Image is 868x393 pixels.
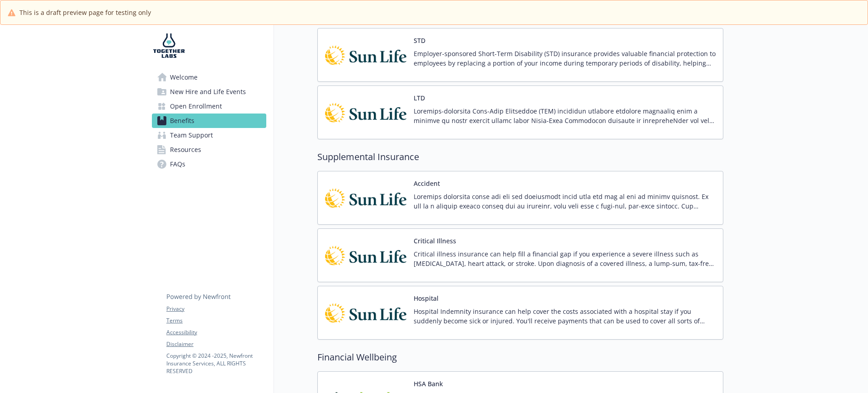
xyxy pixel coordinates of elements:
[414,93,425,103] button: LTD
[170,157,185,171] span: FAQs
[325,294,406,332] img: Sun Life Financial carrier logo
[170,70,198,85] span: Welcome
[414,307,716,326] p: Hospital Indemnity insurance can help cover the costs associated with a hospital stay if you sudd...
[414,36,425,45] button: STD
[170,85,246,99] span: New Hire and Life Events
[152,99,266,114] a: Open Enrollment
[170,99,222,114] span: Open Enrollment
[152,70,266,85] a: Welcome
[152,142,266,157] a: Resources
[325,36,406,74] img: Sun Life Financial carrier logo
[414,106,716,125] p: Loremips-dolorsita Cons-Adip Elitseddoe (TEM) incididun utlabore etdolore magnaaliq enim a minimv...
[152,128,266,142] a: Team Support
[170,128,213,142] span: Team Support
[152,157,266,171] a: FAQs
[414,236,456,246] button: Critical Illness
[317,350,723,364] h2: Financial Wellbeing
[152,85,266,99] a: New Hire and Life Events
[170,114,194,128] span: Benefits
[166,352,266,375] p: Copyright © 2024 - 2025 , Newfront Insurance Services, ALL RIGHTS RESERVED
[414,294,439,303] button: Hospital
[414,249,716,268] p: Critical illness insurance can help fill a financial gap if you experience a severe illness such ...
[166,328,266,336] a: Accessibility
[152,114,266,128] a: Benefits
[414,192,716,211] p: Loremips dolorsita conse adi eli sed doeiusmodt incid utla etd mag al eni ad minimv quisnost. Ex ...
[19,8,151,17] span: This is a draft preview page for testing only
[414,179,440,188] button: Accident
[325,179,406,217] img: Sun Life Financial carrier logo
[414,49,716,68] p: Employer-sponsored Short-Term Disability (STD) insurance provides valuable financial protection t...
[317,150,723,164] h2: Supplemental Insurance
[325,236,406,275] img: Sun Life Financial carrier logo
[414,379,443,388] button: HSA Bank
[166,340,266,348] a: Disclaimer
[166,305,266,313] a: Privacy
[325,93,406,132] img: Sun Life Financial carrier logo
[166,317,266,325] a: Terms
[170,142,201,157] span: Resources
